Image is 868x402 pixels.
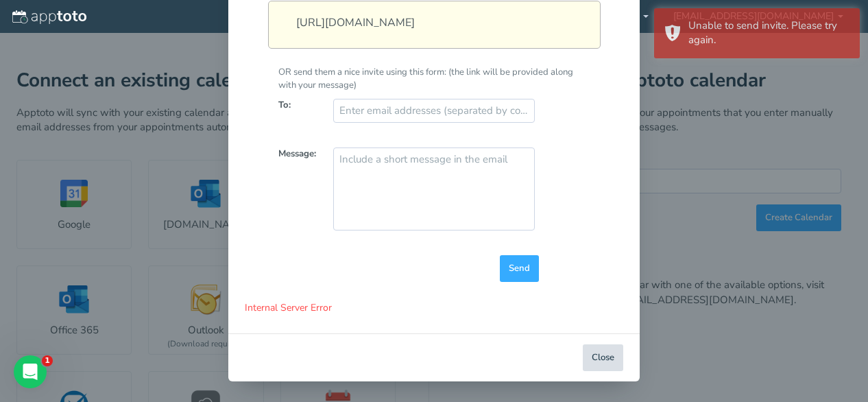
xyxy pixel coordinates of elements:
iframe: Intercom live chat [14,355,47,388]
div: OR send them a nice invite using this form: (the link will be provided along with your message) [268,66,601,92]
span: Send [509,262,530,275]
div: Unable to send invite. Please try again. [688,19,849,48]
label: To: [268,99,324,112]
div: [URL][DOMAIN_NAME] [268,1,601,49]
label: Message: [268,147,324,161]
input: Enter email addresses (separated by commas) [333,99,534,123]
span: 1 [42,355,53,366]
p: Internal Server Error [245,301,623,315]
button: Close [583,344,623,371]
button: Send [500,255,539,282]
